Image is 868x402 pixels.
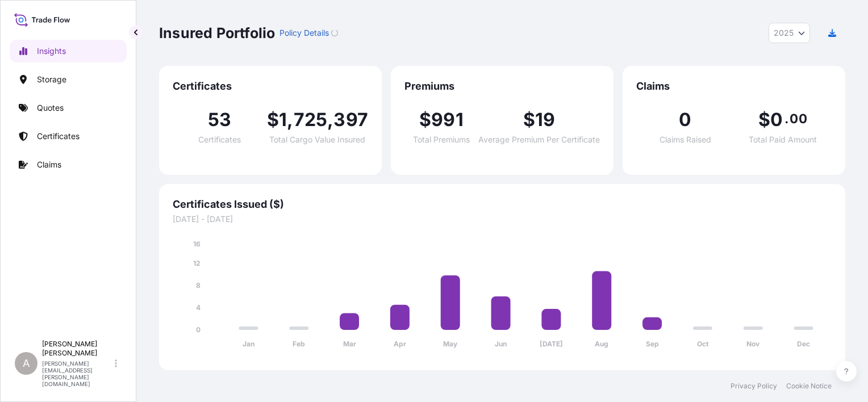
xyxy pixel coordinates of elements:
span: $ [267,111,279,129]
tspan: Mar [343,340,356,348]
a: Privacy Policy [731,382,777,391]
span: 00 [790,114,807,123]
tspan: Dec [797,340,810,348]
tspan: 4 [196,303,201,312]
tspan: Oct [697,340,709,348]
span: Total Premiums [413,136,470,144]
p: Insured Portfolio [159,24,275,42]
p: Quotes [37,102,64,114]
tspan: 16 [193,240,201,248]
span: [DATE] - [DATE] [173,213,832,225]
tspan: Jun [495,340,507,348]
tspan: Apr [394,340,406,348]
button: Loading [331,24,338,42]
span: 991 [431,111,464,129]
tspan: Sep [646,340,659,348]
span: A [23,358,30,369]
span: 397 [333,111,368,129]
p: Policy Details [279,27,329,39]
span: Premiums [404,79,600,93]
span: 1 [279,111,287,129]
span: 0 [679,111,691,129]
button: Year Selector [769,23,810,43]
tspan: Jan [243,340,254,348]
span: 725 [294,111,328,129]
span: 2025 [774,27,794,39]
span: $ [523,111,535,129]
tspan: Nov [746,340,760,348]
span: 53 [208,111,231,129]
p: [PERSON_NAME] [PERSON_NAME] [42,340,112,358]
p: Storage [37,74,66,85]
p: Certificates [37,131,80,142]
tspan: May [443,340,458,348]
tspan: 12 [193,259,201,267]
p: Insights [37,45,66,57]
span: Total Cargo Value Insured [269,136,365,144]
span: Certificates Issued ($) [173,198,832,211]
a: Claims [10,153,127,176]
tspan: 0 [196,325,201,334]
tspan: [DATE] [540,340,563,348]
span: 19 [535,111,555,129]
p: Claims [37,159,61,170]
span: Certificates [198,136,241,144]
span: $ [419,111,431,129]
span: Total Paid Amount [749,136,817,144]
span: Average Premium Per Certificate [478,136,600,144]
div: Loading [331,30,338,36]
tspan: Feb [293,340,305,348]
span: , [327,111,333,129]
tspan: 8 [196,281,201,290]
span: 0 [770,111,783,129]
span: Certificates [173,79,368,93]
a: Quotes [10,97,127,119]
span: . [784,114,788,123]
span: $ [758,111,770,129]
a: Cookie Notice [786,382,832,391]
a: Insights [10,40,127,62]
span: , [287,111,293,129]
a: Certificates [10,125,127,148]
span: Claims [636,79,832,93]
p: [PERSON_NAME][EMAIL_ADDRESS][PERSON_NAME][DOMAIN_NAME] [42,360,112,387]
span: Claims Raised [660,136,711,144]
tspan: Aug [595,340,608,348]
a: Storage [10,68,127,91]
